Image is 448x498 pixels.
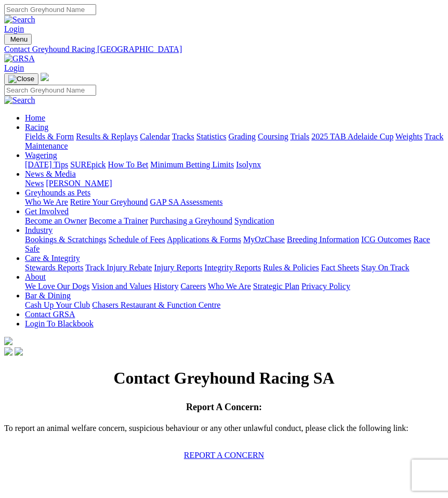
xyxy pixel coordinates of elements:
[25,169,76,178] a: News & Media
[8,75,34,83] img: Close
[25,207,69,216] a: Get Involved
[4,24,24,33] a: Login
[25,319,94,328] a: Login To Blackbook
[85,263,152,272] a: Track Injury Rebate
[204,263,261,272] a: Integrity Reports
[167,235,241,244] a: Applications & Forms
[396,132,423,141] a: Weights
[150,216,232,225] a: Purchasing a Greyhound
[150,160,234,169] a: Minimum Betting Limits
[25,179,44,188] a: News
[25,272,46,281] a: About
[287,235,359,244] a: Breeding Information
[186,402,262,412] span: Report A Concern:
[46,179,112,188] a: [PERSON_NAME]
[25,113,45,122] a: Home
[4,15,35,24] img: Search
[92,300,220,309] a: Chasers Restaurant & Function Centre
[4,45,444,54] a: Contact Greyhound Racing [GEOGRAPHIC_DATA]
[25,198,68,206] a: Who We Are
[108,160,149,169] a: How To Bet
[229,132,256,141] a: Grading
[4,369,444,388] h1: Contact Greyhound Racing SA
[184,451,264,460] a: REPORT A CONCERN
[25,151,57,160] a: Wagering
[311,132,393,141] a: 2025 TAB Adelaide Cup
[25,235,430,253] a: Race Safe
[25,179,444,188] div: News & Media
[25,263,83,272] a: Stewards Reports
[25,216,444,226] div: Get Involved
[4,54,35,63] img: GRSA
[25,300,90,309] a: Cash Up Your Club
[15,347,23,356] img: twitter.svg
[4,85,96,96] input: Search
[153,282,178,291] a: History
[91,282,151,291] a: Vision and Values
[25,310,75,319] a: Contact GRSA
[4,73,38,85] button: Toggle navigation
[208,282,251,291] a: Who We Are
[41,73,49,81] img: logo-grsa-white.png
[321,263,359,272] a: Fact Sheets
[25,132,444,151] div: Racing
[361,263,409,272] a: Stay On Track
[25,123,48,132] a: Racing
[25,235,444,254] div: Industry
[25,282,89,291] a: We Love Our Dogs
[180,282,206,291] a: Careers
[234,216,274,225] a: Syndication
[196,132,227,141] a: Statistics
[76,132,138,141] a: Results & Replays
[70,160,106,169] a: SUREpick
[25,132,74,141] a: Fields & Form
[25,132,443,150] a: Track Maintenance
[4,96,35,105] img: Search
[25,254,80,263] a: Care & Integrity
[25,188,90,197] a: Greyhounds as Pets
[361,235,411,244] a: ICG Outcomes
[253,282,299,291] a: Strategic Plan
[4,63,24,72] a: Login
[4,337,12,345] img: logo-grsa-white.png
[25,160,444,169] div: Wagering
[25,198,444,207] div: Greyhounds as Pets
[25,291,71,300] a: Bar & Dining
[89,216,148,225] a: Become a Trainer
[25,160,68,169] a: [DATE] Tips
[301,282,350,291] a: Privacy Policy
[25,226,52,234] a: Industry
[108,235,165,244] a: Schedule of Fees
[25,300,444,310] div: Bar & Dining
[150,198,223,206] a: GAP SA Assessments
[172,132,194,141] a: Tracks
[25,235,106,244] a: Bookings & Scratchings
[258,132,288,141] a: Coursing
[263,263,319,272] a: Rules & Policies
[140,132,170,141] a: Calendar
[154,263,202,272] a: Injury Reports
[25,282,444,291] div: About
[10,35,28,43] span: Menu
[243,235,285,244] a: MyOzChase
[25,216,87,225] a: Become an Owner
[4,347,12,356] img: facebook.svg
[4,4,96,15] input: Search
[25,263,444,272] div: Care & Integrity
[4,424,444,442] p: To report an animal welfare concern, suspicious behaviour or any other unlawful conduct, please c...
[236,160,261,169] a: Isolynx
[4,34,32,45] button: Toggle navigation
[70,198,148,206] a: Retire Your Greyhound
[290,132,309,141] a: Trials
